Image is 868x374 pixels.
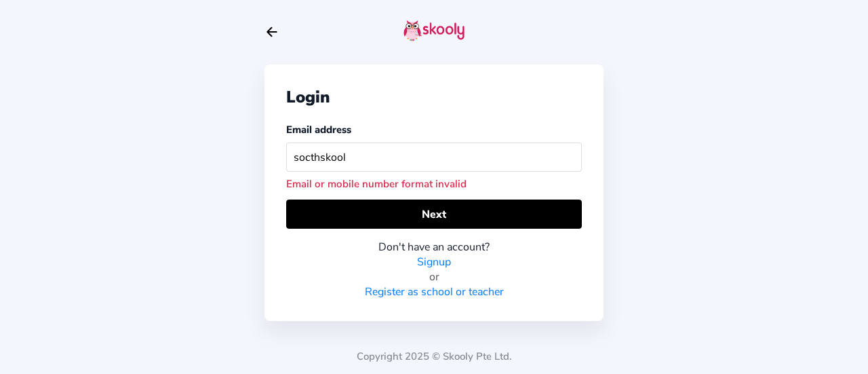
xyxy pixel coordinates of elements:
[286,177,582,191] div: Email or mobile number format invalid
[264,24,279,39] button: arrow back outline
[286,200,582,229] button: Next
[286,269,582,284] div: or
[286,123,351,136] label: Email address
[286,240,582,255] div: Don't have an account?
[365,284,504,299] a: Register as school or teacher
[403,20,465,41] img: skooly-logo.png
[286,143,582,172] input: Your email address
[286,86,582,108] div: Login
[417,255,451,269] a: Signup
